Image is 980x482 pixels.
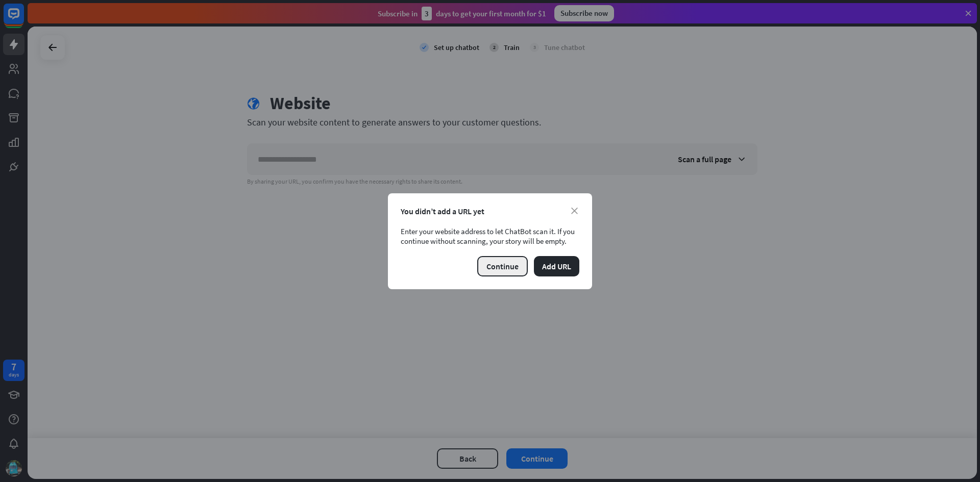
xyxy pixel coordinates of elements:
[571,208,578,214] i: close
[401,206,579,216] div: You didn’t add a URL yet
[401,226,579,246] div: Enter your website address to let ChatBot scan it. If you continue without scanning, your story w...
[8,4,39,35] button: Open LiveChat chat widget
[534,256,579,276] button: Add URL
[477,256,528,276] button: Continue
